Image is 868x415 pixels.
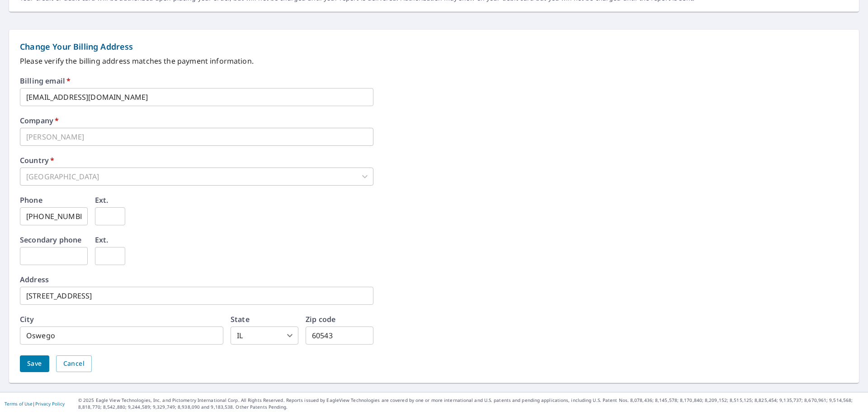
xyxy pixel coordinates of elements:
[20,196,42,204] label: Phone
[27,358,42,369] span: Save
[5,401,65,406] p: |
[20,236,81,243] label: Secondary phone
[56,355,92,372] button: Cancel
[306,316,335,323] label: Zip code
[20,41,848,53] p: Change Your Billing Address
[231,316,250,323] label: State
[231,326,298,345] div: IL
[95,196,108,204] label: Ext.
[63,358,85,369] span: Cancel
[78,397,863,410] p: © 2025 Eagle View Technologies, Inc. and Pictometry International Corp. All Rights Reserved. Repo...
[20,157,54,164] label: Country
[5,401,33,407] a: Terms of Use
[20,316,34,323] label: City
[35,401,65,407] a: Privacy Policy
[20,117,59,124] label: Company
[20,168,373,186] div: [GEOGRAPHIC_DATA]
[20,77,71,84] label: Billing email
[20,276,49,283] label: Address
[95,236,108,243] label: Ext.
[20,355,49,372] button: Save
[20,56,848,66] p: Please verify the billing address matches the payment information.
